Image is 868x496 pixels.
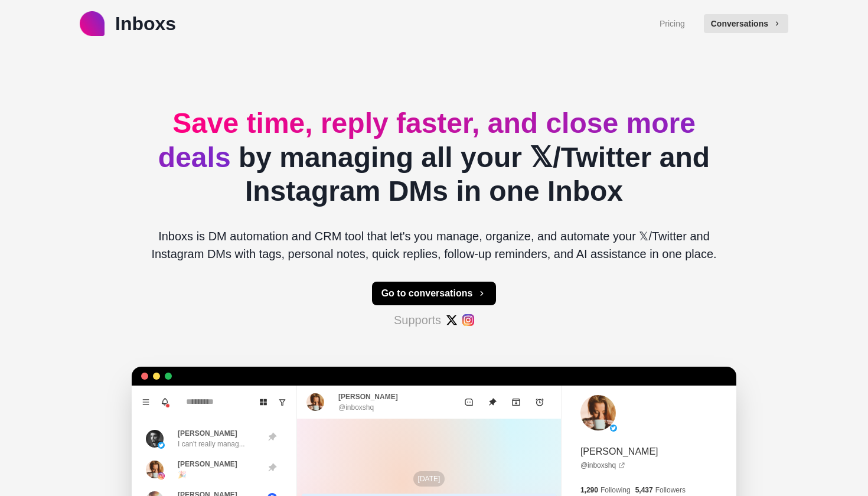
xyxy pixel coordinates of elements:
[178,459,237,469] p: [PERSON_NAME]
[660,18,685,30] a: Pricing
[635,485,653,495] p: 5,437
[146,461,164,478] img: picture
[146,430,164,448] img: picture
[610,425,617,432] img: picture
[457,390,481,414] button: Mark as unread
[158,442,165,449] img: picture
[178,469,187,480] p: 🎉
[704,14,788,33] button: Conversations
[141,106,727,208] h2: by managing all your 𝕏/Twitter and Instagram DMs in one Inbox
[580,395,616,430] img: picture
[80,11,105,36] img: logo
[115,9,176,38] p: Inboxs
[372,282,497,305] button: Go to conversations
[338,402,374,413] p: @inboxshq
[528,390,552,414] button: Add reminder
[80,9,176,38] a: logoInboxs
[178,439,245,449] p: I can't really manag...
[141,227,727,263] p: Inboxs is DM automation and CRM tool that let's you manage, organize, and automate your 𝕏/Twitter...
[394,311,441,329] p: Supports
[462,314,474,326] img: #
[504,390,528,414] button: Archive
[155,393,174,412] button: Notifications
[580,460,625,471] a: @inboxshq
[306,393,324,411] img: picture
[254,393,273,412] button: Board View
[338,391,398,402] p: [PERSON_NAME]
[136,393,155,412] button: Menu
[446,314,458,326] img: #
[413,471,445,487] p: [DATE]
[481,390,504,414] button: Unpin
[601,485,631,495] p: Following
[178,428,237,439] p: [PERSON_NAME]
[158,107,696,173] span: Save time, reply faster, and close more deals
[580,445,658,459] p: [PERSON_NAME]
[655,485,686,495] p: Followers
[273,393,292,412] button: Show unread conversations
[158,472,165,479] img: picture
[580,485,598,495] p: 1,290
